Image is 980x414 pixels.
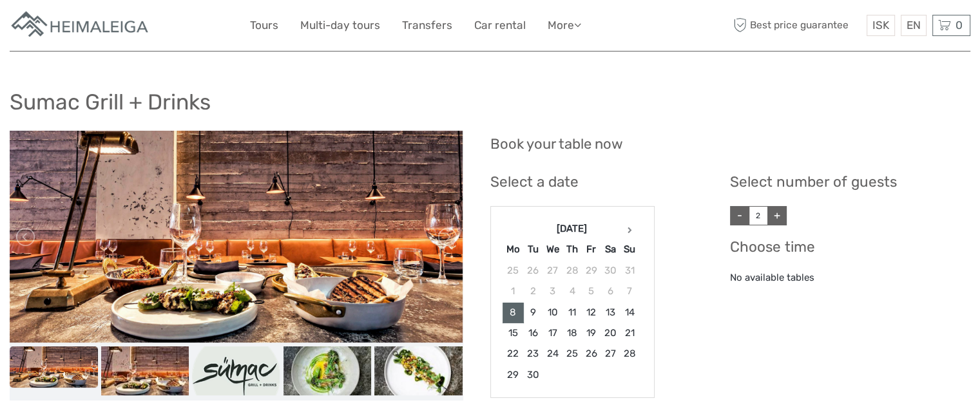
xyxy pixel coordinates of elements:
img: 8e6087de3cfa416ea38d4bb1f9923539_slider_thumbnail.png [192,346,280,396]
h3: Choose time [730,238,970,256]
img: Apartments in Reykjavik [10,10,151,41]
td: 18 [562,323,582,344]
td: 22 [503,344,523,364]
a: Tours [250,16,278,35]
th: Mo [503,240,523,260]
span: 0 [954,19,965,32]
span: Best price guarantee [730,15,863,36]
td: 3 [543,281,562,302]
td: 19 [582,323,600,344]
td: 28 [620,344,639,364]
h3: Select a date [490,173,704,191]
a: Car rental [474,16,526,35]
p: We're away right now. Please check back later! [18,23,146,33]
th: [DATE] [523,218,620,239]
td: 24 [543,344,562,364]
div: No available tables [730,271,970,285]
td: 25 [562,344,582,364]
img: d3a86b4a9c784c3ab3424b28ae0fa9b8_slider_thumbnail.jpg [374,346,463,396]
button: Open LiveChat chat widget [148,20,164,35]
td: 6 [600,281,620,302]
td: 29 [503,364,523,385]
th: Th [562,240,582,260]
td: 23 [523,344,543,364]
td: 27 [543,260,562,281]
td: 7 [620,281,639,302]
h2: Book your table now [490,136,623,153]
img: 45c6d4feff444d38a60038757240c630.jpg [10,346,98,388]
td: 29 [582,260,600,281]
td: 25 [503,260,523,281]
th: Sa [600,240,620,260]
td: 21 [620,323,639,344]
img: 45c6d4feff444d38a60038757240c630.jpg [10,131,463,343]
td: 5 [582,281,600,302]
h1: Sumac Grill + Drinks [10,89,211,115]
td: 27 [600,344,620,364]
th: Su [620,240,639,260]
th: Fr [582,240,600,260]
a: Transfers [402,16,452,35]
td: 10 [543,302,562,323]
td: 11 [562,302,582,323]
span: ISK [872,19,889,32]
div: EN [901,15,927,36]
a: - [730,206,749,225]
td: 14 [620,302,639,323]
td: 26 [523,260,543,281]
td: 2 [523,281,543,302]
a: Multi-day tours [300,16,380,35]
a: + [767,206,787,225]
td: 9 [523,302,543,323]
h3: Select number of guests [730,173,970,191]
td: 26 [582,344,600,364]
th: Tu [523,240,543,260]
td: 12 [582,302,600,323]
th: We [543,240,562,260]
td: 15 [503,323,523,344]
td: 30 [523,364,543,385]
td: 13 [600,302,620,323]
td: 4 [562,281,582,302]
img: 219ec809d24349b88ac3f963b28031a3_slider_thumbnail.jpg [101,346,189,396]
td: 8 [503,302,523,323]
td: 1 [503,281,523,302]
a: More [548,16,581,35]
td: 16 [523,323,543,344]
td: 31 [620,260,639,281]
td: 20 [600,323,620,344]
td: 28 [562,260,582,281]
td: 30 [600,260,620,281]
td: 17 [543,323,562,344]
img: 899de4d298174363b7b3e5cf233fed46_slider_thumbnail.jpg [283,346,372,396]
